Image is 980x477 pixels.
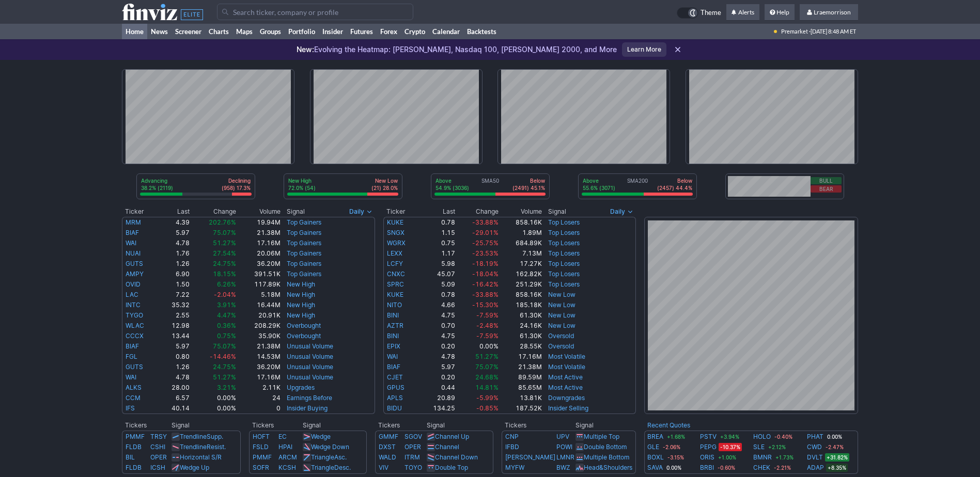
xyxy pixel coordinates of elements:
[159,331,190,341] td: 13.44
[548,322,575,329] a: New Low
[472,260,499,267] span: -18.19%
[583,177,615,184] p: Above
[159,206,190,217] th: Last
[222,184,251,192] p: (958) 17.3%
[217,332,236,340] span: 0.75%
[548,363,585,371] a: Most Volatile
[419,310,456,321] td: 4.75
[180,433,207,440] span: Trendline
[499,341,542,352] td: 28.55K
[278,443,292,451] a: HPAI
[548,394,585,402] a: Downgrades
[287,394,332,402] a: Earnings Before
[159,372,190,383] td: 4.78
[700,432,717,442] a: PSTV
[548,373,583,381] a: Most Active
[499,238,542,248] td: 684.89K
[285,24,319,39] a: Portfolio
[405,453,420,461] a: ITRM
[435,433,469,440] a: Channel Up
[499,228,542,238] td: 1.89M
[205,24,232,39] a: Charts
[126,332,144,340] a: CCCX
[237,300,281,310] td: 16.44M
[278,433,287,440] a: EC
[548,301,575,309] a: New Low
[419,248,456,259] td: 1.17
[387,404,402,412] a: BIDU
[159,248,190,259] td: 1.76
[159,217,190,228] td: 4.39
[700,452,714,463] a: ORIS
[387,363,400,371] a: BIAF
[237,321,281,331] td: 208.29K
[811,24,856,39] span: [DATE] 8:48 AM ET
[287,239,321,247] a: Top Gainers
[419,259,456,269] td: 5.98
[700,463,714,473] a: BRBI
[287,373,333,381] a: Unusual Volume
[387,394,403,402] a: APLS
[583,184,615,192] p: 55.6% (3071)
[456,206,499,217] th: Change
[548,229,580,236] a: Top Losers
[253,443,269,451] a: FSLD
[159,300,190,310] td: 35.32
[237,310,281,321] td: 20.91K
[371,184,398,192] p: (21) 28.0%
[472,249,499,257] span: -23.53%
[126,260,143,267] a: GUTS
[548,218,580,226] a: Top Losers
[126,291,138,298] a: LAC
[172,24,205,39] a: Screener
[387,332,399,340] a: BINI
[701,7,721,19] span: Theme
[126,280,141,288] a: OVID
[387,384,405,391] a: GPUS
[548,270,580,278] a: Top Losers
[387,218,403,226] a: KUKE
[334,464,351,471] span: Desc.
[253,453,272,461] a: PMMF
[297,44,617,55] p: Evolving the Heatmap: [PERSON_NAME], Nasdaq 100, [PERSON_NAME] 2000, and More
[512,184,545,192] p: (2491) 45.1%
[159,341,190,352] td: 5.97
[548,404,588,412] a: Insider Selling
[475,363,499,371] span: 75.07%
[213,239,236,247] span: 51.27%
[405,433,422,440] a: SGOV
[141,177,173,184] p: Advancing
[435,453,478,461] a: Channel Down
[150,433,167,440] a: TRSY
[419,217,456,228] td: 0.78
[647,452,664,463] a: BOXL
[435,464,468,471] a: Double Top
[126,353,137,360] a: FGL
[419,300,456,310] td: 4.66
[180,443,226,451] a: TrendlineResist.
[419,228,456,238] td: 1.15
[159,310,190,321] td: 2.55
[387,270,405,278] a: CNXC
[159,228,190,238] td: 5.97
[548,342,574,350] a: Oversold
[753,432,771,442] a: HOLO
[419,290,456,300] td: 0.78
[419,341,456,352] td: 0.20
[126,301,141,309] a: INTC
[287,322,321,329] a: Overbought
[387,342,400,350] a: EPIX
[237,290,281,300] td: 5.18M
[126,464,142,471] a: FLDB
[499,248,542,259] td: 7.13M
[435,443,459,451] a: Channel
[647,442,659,452] a: GLE
[814,8,851,16] span: Lraemorrison
[556,453,574,461] a: LMNR
[122,206,159,217] th: Ticker
[222,177,251,184] p: Declining
[213,363,236,371] span: 24.75%
[419,352,456,362] td: 4.78
[419,279,456,290] td: 5.09
[584,443,627,451] a: Double Bottom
